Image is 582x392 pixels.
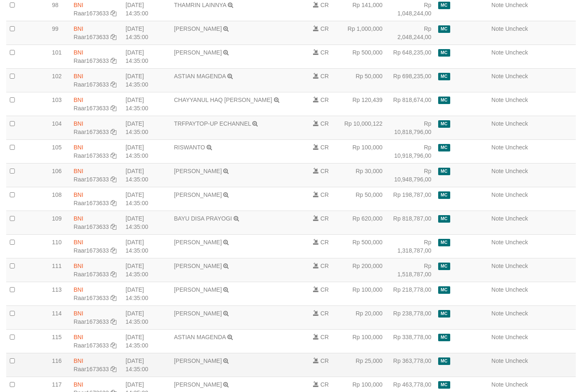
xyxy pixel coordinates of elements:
span: 102 [52,73,62,79]
span: 111 [52,263,62,269]
a: Copy Raar1673633 to clipboard [111,176,116,183]
span: Manually Checked by: aafjeber [438,334,450,341]
a: Raar1673633 [74,342,109,349]
td: Rp 363,778,00 [386,353,435,377]
td: Rp 20,000 [339,305,386,329]
a: Raar1673633 [74,295,109,301]
a: THAMRIN LAINNYA [174,2,226,8]
td: [DATE] 14:35:00 [122,211,170,234]
a: Uncheck [506,73,528,79]
a: Note [491,25,504,32]
td: [DATE] 14:35:00 [122,329,170,353]
td: Rp 50,000 [339,187,386,211]
td: [DATE] 14:35:00 [122,282,170,305]
span: 106 [52,168,62,174]
td: Rp 338,778,00 [386,329,435,353]
a: Uncheck [506,334,528,340]
a: Note [491,191,504,198]
a: BAYU DISA PRAYOGI [174,215,232,222]
a: Uncheck [506,191,528,198]
span: Manually Checked by: aafjeber [438,215,450,222]
span: CR [321,310,329,317]
a: [PERSON_NAME] [174,357,222,364]
td: Rp 648,235,00 [386,45,435,68]
td: [DATE] 14:35:00 [122,305,170,329]
span: 108 [52,191,62,198]
span: BNI [74,25,83,32]
a: Copy Raar1673633 to clipboard [111,81,116,88]
a: Uncheck [506,49,528,56]
span: CR [321,263,329,269]
span: BNI [74,239,83,246]
span: Manually Checked by: aafjeber [438,310,450,317]
span: Manually Checked by: aafjeber [438,357,450,365]
span: BNI [74,357,83,364]
a: Uncheck [506,239,528,246]
span: Manually Checked by: aafjeber [438,2,450,9]
span: CR [321,144,329,151]
a: Copy Raar1673633 to clipboard [111,200,116,206]
td: Rp 1,000,000 [339,21,386,45]
a: [PERSON_NAME] [174,168,222,174]
td: Rp 698,235,00 [386,68,435,92]
a: Uncheck [506,381,528,388]
td: [DATE] 14:35:00 [122,353,170,377]
a: Raar1673633 [74,176,109,183]
span: Manually Checked by: aafjeber [438,144,450,151]
span: 99 [52,25,59,32]
a: [PERSON_NAME] [174,191,222,198]
span: CR [321,215,329,222]
a: Uncheck [506,215,528,222]
td: Rp 10,948,796,00 [386,163,435,187]
span: Manually Checked by: aafjeber [438,239,450,246]
span: BNI [74,97,83,103]
a: Raar1673633 [74,10,109,17]
span: 98 [52,2,59,8]
span: 115 [52,334,62,340]
a: Raar1673633 [74,366,109,372]
td: Rp 218,778,00 [386,282,435,305]
td: [DATE] 14:35:00 [122,116,170,139]
a: Uncheck [506,2,528,8]
span: Manually Checked by: aafjeber [438,120,450,127]
a: Copy Raar1673633 to clipboard [111,342,116,349]
td: Rp 30,000 [339,163,386,187]
a: Note [491,120,504,127]
a: Raar1673633 [74,34,109,40]
td: Rp 1,518,787,00 [386,258,435,282]
span: CR [321,286,329,293]
span: 113 [52,286,62,293]
a: Raar1673633 [74,247,109,254]
span: CR [321,49,329,56]
span: CR [321,168,329,174]
span: BNI [74,2,83,8]
a: Copy Raar1673633 to clipboard [111,366,116,372]
a: Uncheck [506,120,528,127]
a: Copy Raar1673633 to clipboard [111,129,116,135]
span: Manually Checked by: aafjeber [438,286,450,293]
td: [DATE] 14:35:00 [122,21,170,45]
a: [PERSON_NAME] [174,49,222,56]
span: Manually Checked by: aafjeber [438,191,450,198]
td: Rp 620,000 [339,211,386,234]
a: ASTIAN MAGENDA [174,334,225,340]
td: [DATE] 14:35:00 [122,187,170,211]
a: Note [491,49,504,56]
td: [DATE] 14:35:00 [122,45,170,68]
a: Copy Raar1673633 to clipboard [111,223,116,230]
a: Note [491,97,504,103]
a: Uncheck [506,144,528,151]
td: [DATE] 14:35:00 [122,139,170,163]
a: Copy Raar1673633 to clipboard [111,10,116,17]
a: Note [491,357,504,364]
td: Rp 10,818,796,00 [386,116,435,139]
a: Copy Raar1673633 to clipboard [111,152,116,159]
span: CR [321,97,329,103]
span: 116 [52,357,62,364]
td: [DATE] 14:35:00 [122,163,170,187]
a: Copy Raar1673633 to clipboard [111,247,116,254]
span: BNI [74,263,83,269]
td: Rp 198,787,00 [386,187,435,211]
span: CR [321,2,329,8]
a: Raar1673633 [74,105,109,112]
